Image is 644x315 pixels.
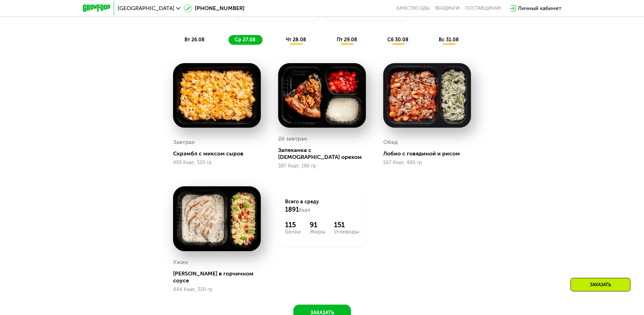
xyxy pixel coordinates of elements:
span: [GEOGRAPHIC_DATA] [118,6,174,11]
span: чт 28.08 [286,37,306,43]
div: Жиры [310,229,325,235]
div: Скрэмбл с миксом сыров [173,150,266,157]
div: Завтрак [173,137,195,147]
span: 1891 [285,206,299,213]
a: Качество еды [396,6,430,11]
span: сб 30.08 [387,37,409,43]
span: Ккал [299,207,310,213]
div: 493 Ккал, 320 гр [173,160,261,165]
div: Запеканка с [DEMOGRAPHIC_DATA] орехом [278,147,371,161]
div: [PERSON_NAME] в горчичном соусе [173,270,266,284]
div: 91 [310,221,325,229]
div: Белки [285,229,301,235]
div: Заказать [570,278,630,291]
span: ср 27.08 [235,37,256,43]
div: 2й завтрак [278,134,307,144]
div: Обед [383,137,398,147]
a: Вендинги [435,6,460,11]
div: 151 [334,221,359,229]
a: [PHONE_NUMBER] [184,4,244,12]
span: вт 26.08 [184,37,205,43]
div: поставщикам [465,6,501,11]
div: 567 Ккал, 460 гр [383,160,471,165]
div: 387 Ккал, 190 гр [278,163,366,169]
div: Личный кабинет [518,4,561,12]
div: Лобио с говядиной и рисом [383,150,476,157]
span: вс 31.08 [439,37,459,43]
div: 115 [285,221,301,229]
div: 444 Ккал, 320 гр [173,287,261,292]
span: пт 29.08 [337,37,357,43]
div: Углеводы [334,229,359,235]
div: Ужин [173,257,188,267]
div: Всего в среду [285,198,359,214]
